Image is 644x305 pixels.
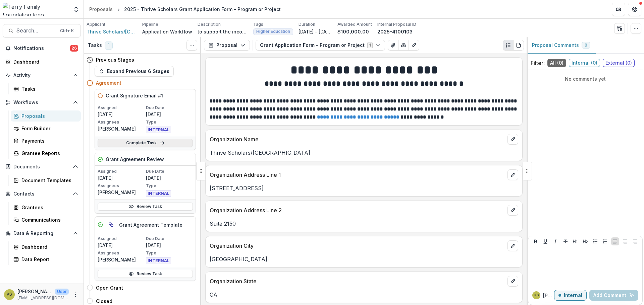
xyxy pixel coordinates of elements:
p: [GEOGRAPHIC_DATA] [210,255,518,263]
button: edit [507,205,518,216]
div: Proposals [21,112,75,120]
a: Grantees [11,202,81,213]
h4: Open Grant [96,284,123,291]
button: Italicize [551,237,559,245]
p: 2025-4100103 [377,28,413,35]
a: Proposals [87,4,115,14]
div: Data Report [21,256,75,263]
p: Assigned [98,236,145,242]
div: Form Builder [21,125,75,132]
button: Get Help [628,3,641,16]
button: Align Right [631,237,639,245]
p: Organization Address Line 1 [210,171,505,179]
div: Payments [21,137,75,144]
a: Dashboard [11,241,81,252]
button: Edit as form [409,40,419,51]
div: 2025 - Thrive Scholars Grant Application Form - Program or Project [124,6,281,13]
p: Due Date [146,168,193,174]
button: Align Left [611,237,619,245]
p: Assignees [98,119,145,125]
button: Bold [532,237,540,245]
p: [DATE] [146,242,193,249]
a: Complete Task [98,139,193,147]
div: Kathleen Shaw [7,292,12,297]
a: Dashboard [3,56,81,67]
p: Assignees [98,183,145,189]
button: Expand Previous 6 Stages [95,66,174,77]
p: [PERSON_NAME] [98,189,145,196]
button: Open entity switcher [71,3,81,16]
button: Notifications26 [3,43,81,54]
span: External ( 0 ) [603,59,635,67]
a: Grantee Reports [11,148,81,159]
button: Grant Application Form - Program or Project1 [256,40,385,51]
button: More [71,291,79,299]
p: Organization State [210,277,505,285]
div: Grantee Reports [21,150,75,157]
p: to support the incoming 2026 cohort of scholars [198,28,248,35]
span: Notifications [13,46,70,51]
p: Due Date [146,236,193,242]
button: Bullet List [591,237,599,245]
p: Description [198,21,221,27]
a: Document Templates [11,175,81,186]
a: Form Builder [11,123,81,134]
span: Internal ( 0 ) [569,59,600,67]
h4: Previous Stages [96,56,134,63]
a: Communications [11,214,81,225]
p: [DATE] [146,174,193,181]
button: Toggle View Cancelled Tasks [186,40,197,51]
p: [PERSON_NAME] [17,288,52,295]
p: Internal Proposal ID [377,21,416,27]
p: Filter: [531,59,545,67]
span: Contacts [13,191,70,197]
div: Ctrl + K [59,27,75,34]
p: Internal [564,293,582,298]
p: Organization Address Line 2 [210,206,505,214]
h3: Tasks [88,43,102,48]
p: No comments yet [531,75,640,82]
button: Internal [554,290,587,301]
p: Tags [253,21,263,27]
p: Assigned [98,105,145,111]
div: Dashboard [13,58,75,65]
p: Organization Name [210,135,505,143]
div: Grantees [21,204,75,211]
button: Heading 2 [581,237,589,245]
nav: breadcrumb [87,4,283,14]
button: Ordered List [601,237,609,245]
p: Type [146,250,193,256]
div: Tasks [21,85,75,92]
a: Review Task [98,203,193,211]
img: Terry Family Foundation logo [3,3,69,16]
div: Dashboard [21,243,75,250]
span: All ( 0 ) [547,59,566,67]
p: Organization City [210,242,505,250]
p: [EMAIL_ADDRESS][DOMAIN_NAME] [17,295,69,301]
button: Open Workflows [3,97,81,108]
div: Proposals [89,6,113,13]
a: Proposals [11,110,81,122]
div: Communications [21,216,75,223]
button: Align Center [621,237,629,245]
button: edit [507,169,518,180]
button: edit [507,276,518,287]
span: Search... [16,27,56,34]
button: Proposal Comments [527,37,596,54]
button: edit [507,240,518,251]
span: Activity [13,73,70,78]
button: Heading 1 [571,237,579,245]
span: Higher Education [256,29,290,34]
a: Payments [11,135,81,146]
h5: Grant Agreement Review [106,156,164,163]
p: [PERSON_NAME] [98,256,145,263]
a: Review Task [98,270,193,278]
button: View dependent tasks [106,219,116,230]
button: PDF view [513,40,524,51]
p: Assigned [98,168,145,174]
span: Data & Reporting [13,231,70,236]
a: Tasks [11,83,81,94]
p: Application Workflow [142,28,192,35]
a: Data Report [11,254,81,265]
p: [DATE] [98,111,145,118]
